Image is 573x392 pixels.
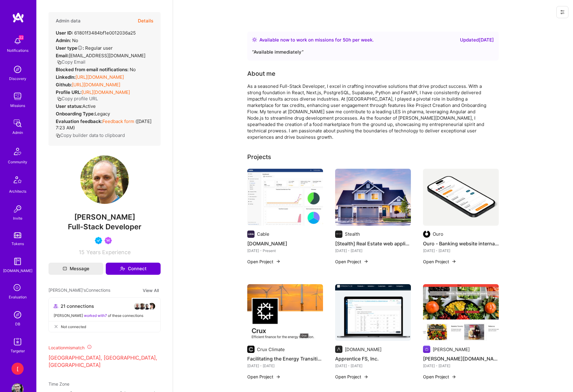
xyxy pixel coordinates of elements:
[48,381,69,387] span: Time Zone
[56,103,82,109] strong: User status:
[63,267,67,271] i: icon Mail
[433,231,443,237] div: Ouro
[48,287,110,294] span: [PERSON_NAME]'s Connections
[56,30,136,36] div: 61801f3484bf1e0012036a25
[19,35,24,40] span: 22
[12,117,24,129] img: admin teamwork
[335,355,411,363] h4: Apprentice FS, Inc.
[56,37,78,44] div: No
[259,36,374,44] div: Available now to work on missions for h per week .
[335,240,411,247] h4: [Stealth] Real Estate web application
[48,344,161,351] div: Location mismatch
[8,159,27,165] div: Community
[138,303,146,310] img: avatar
[12,90,24,102] img: teamwork
[82,89,130,95] a: [URL][DOMAIN_NAME]
[423,374,456,380] button: Open Project
[247,374,281,380] button: Open Project
[247,258,281,265] button: Open Project
[335,363,411,369] div: [DATE] - [DATE]
[56,132,125,138] button: Copy builder data to clipboard
[247,284,323,341] img: Facilitating the Energy Transition through Financial Innovation at Crux
[105,237,112,244] img: Been on Mission
[3,267,32,274] div: [DOMAIN_NAME]
[86,249,131,255] span: Years Experience
[12,129,23,136] div: Admin
[77,45,83,51] i: Help
[68,222,142,231] span: Full-Stack Developer
[335,258,368,265] button: Open Project
[56,38,71,43] strong: Admin:
[48,213,161,222] span: [PERSON_NAME]
[56,30,73,36] strong: User ID:
[56,133,60,138] i: icon Copy
[247,247,323,254] div: [DATE] - Present
[257,346,285,353] div: Crux Climate
[56,89,82,95] strong: Profile URL:
[56,53,69,58] strong: Email:
[335,284,411,341] img: Apprentice FS, Inc.
[57,95,98,102] button: Copy profile URL
[95,237,102,244] img: Vetted A.Teamer
[84,313,107,318] span: worked with 7
[252,37,257,42] img: Availability
[12,35,24,47] img: bell
[423,346,430,353] img: Company logo
[9,294,27,300] div: Evaluation
[56,82,72,88] strong: Github:
[247,152,271,161] div: Projects
[56,74,75,80] strong: LinkedIn:
[364,374,368,379] img: arrow-right
[56,111,95,117] strong: Onboarding Type:
[56,18,81,24] h4: Admin data
[451,374,456,379] img: arrow-right
[335,346,342,353] img: Company logo
[345,231,360,237] div: Stealth
[9,188,26,194] div: Architects
[56,118,153,131] div: ( [DATE] 7:23 AM )
[13,215,22,221] div: Invite
[10,144,25,159] img: Community
[80,155,129,204] img: User Avatar
[56,66,136,73] div: No
[451,259,456,264] img: arrow-right
[423,284,499,341] img: Plenta.ca
[10,363,25,375] a: [
[276,374,281,379] img: arrow-right
[433,346,470,353] div: [PERSON_NAME]
[82,103,96,109] span: Active
[247,83,490,140] div: As a seasoned Full-Stack Developer, I excel in crafting innovative solutions that drive product s...
[57,60,62,65] i: icon Copy
[423,240,499,247] h4: Ouro - Banking website internationalization
[247,69,275,78] div: About me
[12,63,24,75] img: discovery
[335,247,411,254] div: [DATE] - [DATE]
[12,309,24,321] img: Admin Search
[106,263,161,275] button: Connect
[364,259,368,264] img: arrow-right
[10,102,25,109] div: Missions
[423,355,499,363] h4: [PERSON_NAME][DOMAIN_NAME]
[343,37,348,43] span: 50
[56,45,113,51] div: Regular user
[423,169,499,226] img: Ouro - Banking website internationalization
[61,324,86,330] span: Not connected
[54,324,58,329] i: icon CloseGray
[75,74,124,80] a: [URL][DOMAIN_NAME]
[257,231,269,237] div: Cable
[143,303,151,310] img: avatar
[11,348,25,354] div: Targeter
[15,321,20,327] div: DB
[7,47,28,54] div: Notifications
[335,231,342,238] img: Company logo
[57,97,62,101] i: icon Copy
[335,374,368,380] button: Open Project
[12,255,24,267] img: guide book
[247,346,255,353] img: Company logo
[252,48,494,56] div: “ Available immediately ”
[54,312,155,319] div: [PERSON_NAME] of these connections
[345,346,381,353] div: [DOMAIN_NAME]
[12,363,24,375] div: [
[12,241,24,247] div: Tokens
[276,259,281,264] img: arrow-right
